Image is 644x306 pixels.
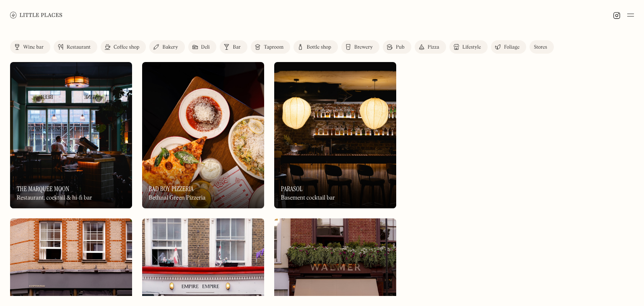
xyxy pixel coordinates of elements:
a: Taproom [251,40,290,54]
a: Pub [383,40,411,54]
div: Restaurant [67,45,91,50]
img: Bad Boy Pizzeria [142,62,264,208]
div: Bottle shop [306,45,331,50]
div: Coffee shop [114,45,139,50]
div: Restaurant, cocktail & hi-fi bar [17,194,92,202]
h3: Parasol [281,185,303,193]
a: The Marquee MoonThe Marquee MoonThe Marquee MoonRestaurant, cocktail & hi-fi bar [10,62,132,208]
div: Wine bar [23,45,44,50]
div: Taproom [264,45,283,50]
div: Brewery [354,45,373,50]
a: ParasolParasolParasolBasement cocktail bar [274,62,396,208]
div: Basement cocktail bar [281,194,335,202]
a: Wine bar [10,40,50,54]
div: Deli [201,45,210,50]
a: Bar [220,40,247,54]
a: Foliage [491,40,526,54]
a: Lifestyle [449,40,488,54]
a: Deli [188,40,217,54]
div: Bethnal Green Pizzeria [149,194,205,202]
a: Stores [530,40,554,54]
div: Stores [534,45,547,50]
div: Foliage [504,45,519,50]
a: Coffee shop [101,40,146,54]
a: Brewery [341,40,379,54]
a: Bakery [149,40,184,54]
a: Bottle shop [293,40,338,54]
a: Pizza [415,40,446,54]
a: Restaurant [54,40,97,54]
h3: The Marquee Moon [17,185,69,193]
div: Bar [233,45,241,50]
img: The Marquee Moon [10,62,132,208]
div: Bakery [162,45,178,50]
div: Pizza [428,45,439,50]
div: Lifestyle [462,45,481,50]
div: Pub [396,45,405,50]
h3: Bad Boy Pizzeria [149,185,194,193]
img: Parasol [274,62,396,208]
a: Bad Boy PizzeriaBad Boy PizzeriaBad Boy PizzeriaBethnal Green Pizzeria [142,62,264,208]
